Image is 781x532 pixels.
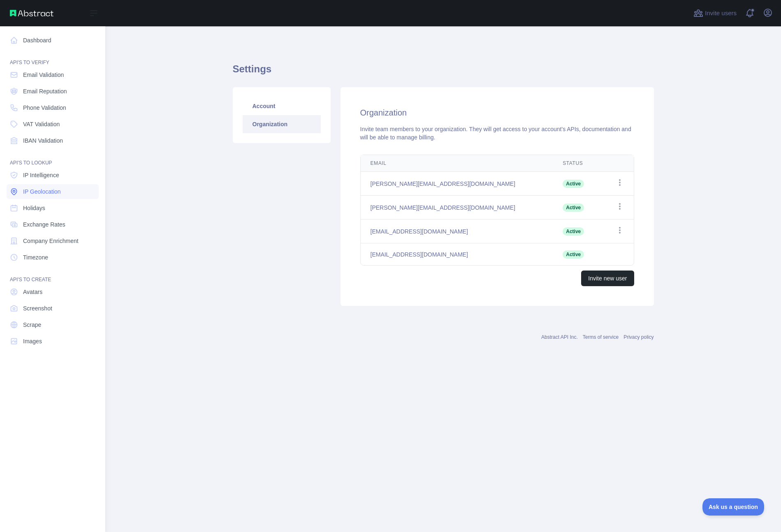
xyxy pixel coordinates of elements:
h1: Settings [233,62,654,82]
span: IP Intelligence [23,171,59,179]
a: Avatars [7,285,99,299]
span: Phone Validation [23,104,66,112]
span: Email Reputation [23,87,67,95]
span: Active [563,227,584,236]
a: Account [243,97,321,115]
a: Email Reputation [7,84,99,99]
a: Email Validation [7,67,99,82]
button: Invite new user [581,271,634,286]
a: Holidays [7,201,99,215]
h2: Organization [360,107,634,118]
span: Company Enrichment [23,237,79,245]
th: Email [361,155,553,172]
a: IBAN Validation [7,133,99,148]
span: Holidays [23,204,45,212]
span: VAT Validation [23,120,60,128]
td: [PERSON_NAME][EMAIL_ADDRESS][DOMAIN_NAME] [361,172,553,196]
img: Abstract API [10,10,53,16]
div: API'S TO VERIFY [7,49,99,66]
a: Privacy policy [623,334,654,340]
iframe: Toggle Customer Support [702,498,765,516]
span: Screenshot [23,304,52,312]
a: Terms of service [583,334,619,340]
a: Abstract API Inc. [541,334,578,340]
span: Exchange Rates [23,220,65,229]
td: [EMAIL_ADDRESS][DOMAIN_NAME] [361,220,553,243]
a: Scrape [7,317,99,332]
button: Invite users [692,7,738,20]
a: IP Intelligence [7,168,99,183]
span: Images [23,337,42,345]
span: Scrape [23,321,41,329]
div: API'S TO LOOKUP [7,150,99,166]
div: API'S TO CREATE [7,266,99,283]
a: Company Enrichment [7,234,99,248]
span: Active [563,250,584,259]
span: Active [563,204,584,212]
a: Images [7,334,99,349]
a: Exchange Rates [7,217,99,232]
a: Organization [243,115,321,133]
td: [EMAIL_ADDRESS][DOMAIN_NAME] [361,243,553,266]
a: Dashboard [7,33,99,48]
span: IP Geolocation [23,187,61,196]
a: Screenshot [7,301,99,316]
td: [PERSON_NAME][EMAIL_ADDRESS][DOMAIN_NAME] [361,196,553,220]
a: Timezone [7,250,99,265]
span: Active [563,180,584,188]
span: Email Validation [23,71,64,79]
span: Avatars [23,288,42,296]
span: IBAN Validation [23,136,63,145]
a: IP Geolocation [7,184,99,199]
th: Status [553,155,601,172]
span: Timezone [23,253,48,261]
a: Phone Validation [7,100,99,115]
div: Invite team members to your organization. They will get access to your account's APIs, documentat... [360,125,634,141]
a: VAT Validation [7,117,99,132]
span: Invite users [705,9,737,18]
